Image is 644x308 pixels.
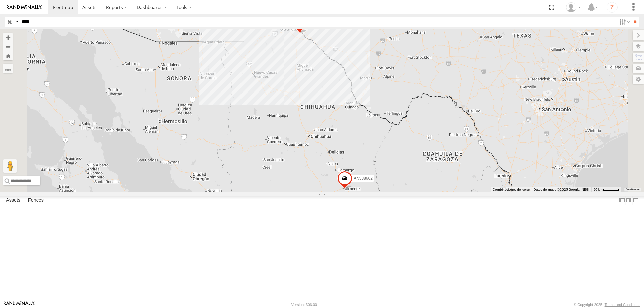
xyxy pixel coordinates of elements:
label: Fences [24,196,47,205]
button: Zoom Home [3,51,13,60]
button: Zoom out [3,42,13,51]
div: MANUEL HERNANDEZ [563,2,583,12]
label: Measure [3,64,13,73]
a: Terms and Conditions [605,303,640,307]
i: ? [607,2,618,13]
button: Combinaciones de teclas [493,187,530,192]
button: Arrastra el hombrecito naranja al mapa para abrir Street View [3,159,17,173]
span: AN538662 [354,176,373,181]
label: Search Filter Options [616,17,631,27]
span: Datos del mapa ©2025 Google, INEGI [534,188,589,191]
button: Escala del mapa: 50 km por 45 píxeles [591,187,621,192]
div: Version: 306.00 [291,303,317,307]
label: Dock Summary Table to the Left [619,196,625,205]
label: Assets [3,196,24,205]
label: Dock Summary Table to the Right [625,196,632,205]
img: rand-logo.svg [7,5,42,10]
span: 50 km [593,188,603,191]
label: Hide Summary Table [632,196,639,205]
div: © Copyright 2025 - [574,303,640,307]
label: Search Query [14,17,19,27]
a: Condiciones (se abre en una nueva pestaña) [626,188,640,191]
label: Map Settings [633,75,644,84]
button: Zoom in [3,33,13,42]
a: Visit our Website [4,301,35,308]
